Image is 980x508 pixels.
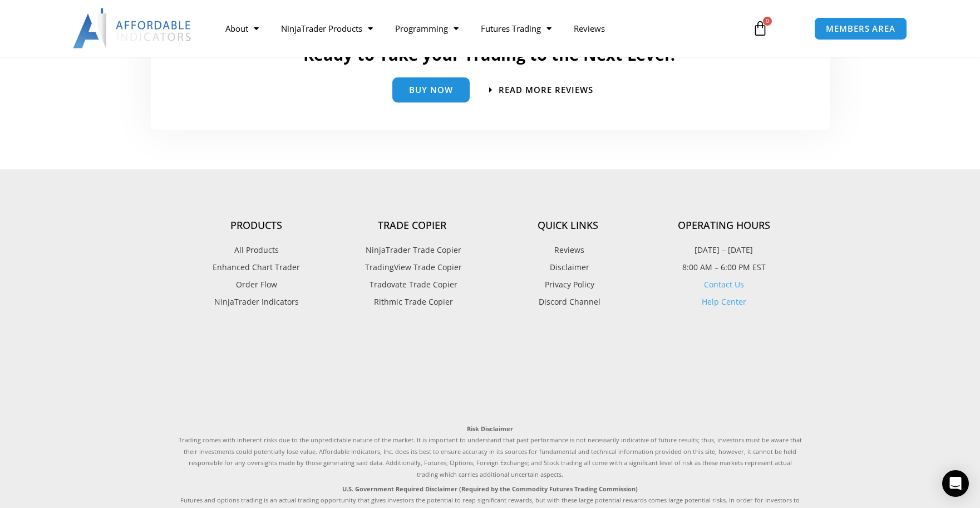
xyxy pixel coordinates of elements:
a: Order Flow [179,277,334,292]
a: MEMBERS AREA [814,17,907,40]
span: Enhanced Chart Trader [213,260,300,275]
a: Buy Now [392,77,470,102]
a: Reviews [490,243,646,257]
p: Trading comes with inherent risks due to the unpredictable nature of the market. It is important ... [179,423,802,480]
h4: Operating Hours [646,219,802,232]
a: TradingView Trade Copier [334,260,490,275]
a: NinjaTrader Products [270,16,384,41]
span: Read more Reviews [499,86,593,94]
span: Reviews [551,243,584,257]
a: Contact Us [704,279,744,290]
a: Enhanced Chart Trader [179,260,334,275]
a: NinjaTrader Indicators [179,295,334,309]
a: 0 [736,12,785,45]
div: Open Intercom Messenger [942,470,969,497]
a: Read more Reviews [489,86,593,94]
iframe: Customer reviews powered by Trustpilot [179,334,802,412]
a: Discord Channel [490,295,646,309]
span: Tradovate Trade Copier [367,277,457,292]
h4: Quick Links [490,219,646,232]
a: Futures Trading [470,16,563,41]
span: All Products [234,243,279,257]
span: NinjaTrader Trade Copier [363,243,461,257]
span: Rithmic Trade Copier [371,295,453,309]
strong: Risk Disclaimer [467,424,513,433]
a: Rithmic Trade Copier [334,295,490,309]
a: Programming [384,16,470,41]
span: MEMBERS AREA [826,25,895,33]
span: Disclaimer [547,260,589,275]
span: Order Flow [236,277,277,292]
span: 0 [763,17,772,26]
h4: Products [179,219,334,232]
h4: Trade Copier [334,219,490,232]
a: Tradovate Trade Copier [334,277,490,292]
span: TradingView Trade Copier [362,260,462,275]
a: Privacy Policy [490,277,646,292]
img: LogoAI | Affordable Indicators – NinjaTrader [73,8,193,48]
a: NinjaTrader Trade Copier [334,243,490,257]
span: Privacy Policy [542,277,594,292]
span: Discord Channel [536,295,600,309]
a: About [214,16,270,41]
a: Reviews [563,16,616,41]
a: All Products [179,243,334,257]
a: Disclaimer [490,260,646,275]
a: Help Center [702,296,746,307]
strong: U.S. Government Required Disclaimer (Required by the Commodity Futures Trading Commission) [342,485,638,493]
p: 8:00 AM – 6:00 PM EST [646,260,802,275]
h2: Ready to Take your Trading to the Next Level? [162,44,819,65]
span: Buy Now [409,86,453,94]
p: [DATE] – [DATE] [646,243,802,257]
span: NinjaTrader Indicators [214,295,299,309]
nav: Menu [214,16,740,41]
